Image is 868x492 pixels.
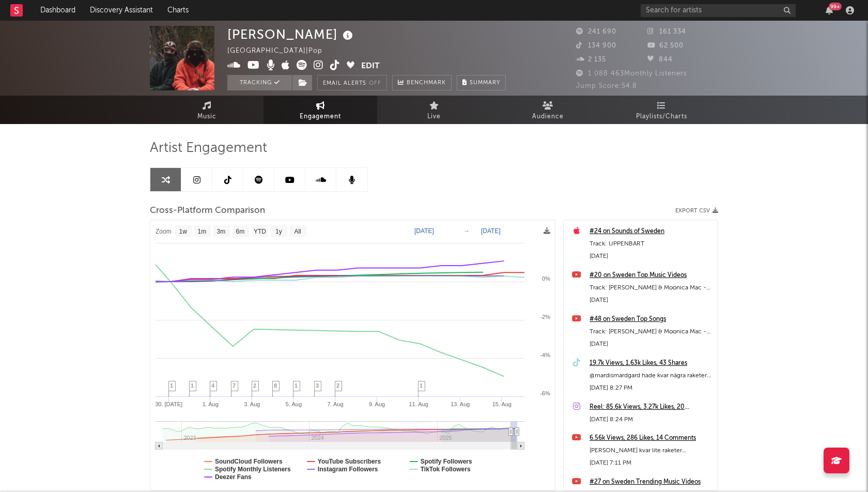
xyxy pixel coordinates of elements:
text: SoundCloud Followers [215,458,283,465]
span: 2 135 [576,56,606,63]
button: Export CSV [675,208,718,214]
text: 0% [542,275,550,282]
text: [DATE] [414,227,434,235]
a: Live [377,96,491,124]
a: 6.56k Views, 286 Likes, 14 Comments [590,432,712,444]
span: 1 [420,382,423,389]
div: [DATE] 8:24 PM [590,413,712,426]
text: -6% [540,390,550,396]
text: 30. [DATE] [155,401,182,407]
span: Engagement [300,111,341,123]
text: 1. Aug [203,401,219,407]
a: 19.7k Views, 1.63k Likes, 43 Shares [590,357,712,370]
text: 9. Aug [369,401,385,407]
span: 4 [211,382,214,389]
text: [DATE] [481,227,501,235]
text: 3m [217,228,226,235]
span: 1 [170,382,173,389]
span: Artist Engagement [150,142,267,155]
button: 99+ [826,6,833,14]
div: [DATE] 7:11 PM [590,457,712,469]
span: 62 500 [647,42,684,49]
a: Reel: 85.6k Views, 3.27k Likes, 20 Comments [590,401,712,413]
text: Instagram Followers [318,466,378,473]
div: [DATE] 8:27 PM [590,382,712,394]
text: → [463,227,470,235]
span: 3 [316,382,319,389]
a: #27 on Sweden Trending Music Videos [590,476,712,488]
span: 844 [647,56,673,63]
span: Benchmark [407,77,446,89]
span: Jump Score: 54.8 [576,83,637,89]
text: 15. Aug [492,401,512,407]
span: 8 [274,382,277,389]
span: 1 [295,382,298,389]
a: #24 on Sounds of Sweden [590,225,712,238]
button: Edit [361,60,380,73]
button: Email AlertsOff [317,75,387,90]
span: 2 [336,382,339,389]
div: Track: [PERSON_NAME] & Moonica Mac - FÖRSÖKER LE live @ [GEOGRAPHIC_DATA], [GEOGRAPHIC_DATA] [590,326,712,338]
div: 99 + [829,3,842,10]
div: @mardismardgard hade kvar några raketer [PERSON_NAME] 🧨 [590,370,712,382]
text: TikTok Followers [421,466,471,473]
span: Live [427,111,441,123]
div: Track: [PERSON_NAME] & Moonica Mac - FÖRSÖKER LE live @ [GEOGRAPHIC_DATA], [GEOGRAPHIC_DATA] [590,282,712,294]
span: Audience [532,111,564,123]
div: [DATE] [590,250,712,263]
text: 1w [179,228,188,235]
text: All [294,228,301,235]
input: Search for artists [641,4,796,17]
text: -4% [540,352,550,358]
span: 134 900 [576,42,616,49]
a: #48 on Sweden Top Songs [590,313,712,326]
text: 5. Aug [286,401,302,407]
a: Music [150,96,263,124]
text: 13. Aug [451,401,470,407]
text: Deezer Fans [215,473,252,481]
span: Cross-Platform Comparison [150,205,265,217]
em: Off [369,81,381,86]
text: 3. Aug [244,401,260,407]
span: 7 [233,382,236,389]
text: 1y [275,228,282,235]
text: YTD [254,228,266,235]
a: Engagement [263,96,377,124]
div: Track: UPPENBART [590,238,712,250]
button: Summary [457,75,506,90]
span: 1 [191,382,194,389]
text: -2% [540,314,550,320]
div: [DATE] [590,294,712,306]
text: Spotify Monthly Listeners [215,466,291,473]
span: 161 334 [647,28,686,35]
a: #20 on Sweden Top Music Videos [590,269,712,282]
text: 7. Aug [327,401,343,407]
span: 1 088 463 Monthly Listeners [576,70,687,77]
span: 241 690 [576,28,616,35]
a: Playlists/Charts [605,96,718,124]
text: Zoom [156,228,172,235]
a: Benchmark [392,75,452,90]
div: [DATE] [590,338,712,350]
div: [PERSON_NAME] kvar lite raketer [PERSON_NAME] 🥳🧨 [590,444,712,457]
text: Spotify Followers [421,458,472,465]
div: [PERSON_NAME] [227,26,355,43]
text: 6m [236,228,245,235]
button: Tracking [227,75,292,90]
div: [GEOGRAPHIC_DATA] | Pop [227,45,334,57]
text: 1m [198,228,207,235]
span: Playlists/Charts [636,111,687,123]
text: 11. Aug [409,401,428,407]
a: Audience [491,96,605,124]
span: Music [197,111,216,123]
span: Summary [470,80,500,86]
span: 2 [253,382,256,389]
text: YouTube Subscribers [318,458,381,465]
